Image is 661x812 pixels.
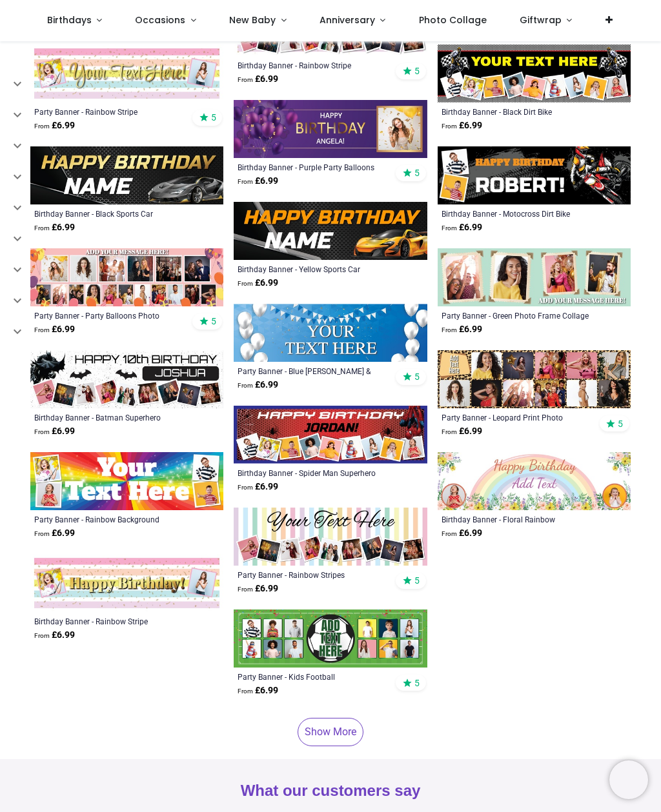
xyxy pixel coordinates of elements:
img: Personalised Happy Birthday Banner - Motocross Dirt Bike - Custom Name & 2 Photo Upload [438,146,631,204]
span: From [442,530,457,537]
span: From [34,224,50,232]
strong: £ 6.99 [238,379,278,391]
span: New Baby [229,14,276,26]
span: 5 [414,65,420,77]
a: Party Banner - Rainbow Background [34,514,183,524]
strong: £ 6.99 [238,480,278,493]
span: Occasions [135,14,185,26]
strong: £ 6.99 [34,221,75,234]
span: 5 [414,677,420,689]
strong: £ 6.99 [442,221,482,234]
a: Show More [298,718,363,746]
iframe: Brevo live chat [609,760,648,799]
span: 5 [414,575,420,586]
a: Party Banner - Rainbow Stripes [238,569,386,580]
span: From [238,280,253,287]
span: From [34,326,50,333]
a: Birthday Banner - Purple Party Balloons [238,162,386,172]
span: Anniversary [320,14,375,26]
img: Personalised Party Banner - Rainbow Background - Custom Text & 4 Photo Upload [30,452,223,510]
strong: £ 6.99 [34,119,75,132]
img: Personalised Party Banner - Rainbow Stripe - Custom Text & 2 Photo Upload [30,45,223,103]
span: Giftwrap [520,14,562,26]
span: From [34,632,50,639]
a: Party Banner - Blue [PERSON_NAME] & White Balloons [238,366,386,376]
strong: £ 6.99 [238,175,278,188]
strong: £ 6.99 [238,277,278,290]
a: Birthday Banner - Rainbow Stripe [34,616,183,626]
span: From [34,428,50,435]
span: 5 [414,371,420,382]
a: Birthday Banner - Black Dirt Bike Motocross [442,106,590,117]
span: Birthdays [47,14,92,26]
img: Personalised Happy Birthday Banner - Yellow Sports Car - Custom Name [234,202,427,260]
strong: £ 6.99 [238,73,278,86]
strong: £ 6.99 [34,425,75,438]
span: 5 [211,315,216,327]
img: Personalised Party Banner - Kids Football - 12 Photo Upload [234,609,427,668]
a: Party Banner - Green Photo Frame Collage [442,310,590,321]
a: Birthday Banner - Black Sports Car [34,208,183,219]
span: 5 [414,167,420,179]
strong: £ 6.99 [34,323,75,336]
strong: £ 6.99 [442,527,482,540]
span: From [238,382,253,389]
img: Personalised Happy Birthday Banner - Black Sports Car - Custom Name [30,146,223,204]
img: Personalised Happy Birthday Banner - Batman Superhero - Custom Name & 9 Photo Upload [30,350,223,408]
strong: £ 6.99 [238,684,278,697]
a: Party Banner - Leopard Print Photo Collage [442,412,590,422]
strong: £ 6.99 [442,119,482,132]
a: Birthday Banner - Floral Rainbow [442,514,590,524]
strong: £ 6.99 [442,323,482,336]
strong: £ 6.99 [442,425,482,438]
span: From [238,688,253,695]
span: From [238,484,253,491]
img: Personalised Party Banner - Green Photo Frame Collage - 4 Photo Upload [438,248,631,306]
span: From [442,224,457,232]
span: From [34,123,50,130]
a: Birthday Banner - Yellow Sports Car [238,264,386,274]
span: From [442,326,457,333]
a: Birthday Banner - Spider Man Superhero [238,468,386,478]
h2: What our customers say [30,780,631,802]
img: Personalised Party Banner - Leopard Print Photo Collage - 11 Photo Upload [438,350,631,408]
a: Birthday Banner - Motocross Dirt Bike [442,208,590,219]
span: From [238,178,253,185]
span: 5 [618,418,623,430]
img: Personalised Happy Birthday Banner - Rainbow Stripe - 2 Photo Upload [30,554,223,612]
strong: £ 6.99 [34,527,75,540]
img: Personalised Happy Birthday Banner - Floral Rainbow - Custom Name & 2 Photo Upload [438,452,631,510]
strong: £ 6.99 [238,582,278,595]
span: 5 [211,112,216,123]
img: Personalised Party Banner - Blue Bunting & White Balloons - Custom Text [234,304,427,362]
a: Party Banner - Party Balloons Photo Collage [34,310,183,321]
span: From [34,530,50,537]
a: Birthday Banner - Rainbow Stripe [238,60,386,70]
img: Personalised Happy Birthday Banner - Purple Party Balloons - Custom Name & 1 Photo Upload [234,100,427,158]
img: Personalised Happy Birthday Banner - Spider Man Superhero - Custom Name & 9 Photo Upload [234,406,427,464]
a: Party Banner - Rainbow Stripe [34,106,183,117]
img: Personalised Happy Birthday Banner - Black Dirt Bike Motocross - Custom Text & 9 Photo Upload [438,45,631,103]
a: Party Banner - Kids Football [238,671,386,682]
a: Birthday Banner - Batman Superhero [34,412,183,422]
img: Personalised Party Banner - Rainbow Stripes - Custom Text & 9 Photo Upload [234,508,427,566]
img: Personalised Party Banner - Party Balloons Photo Collage - 17 Photo Upload [30,248,223,306]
